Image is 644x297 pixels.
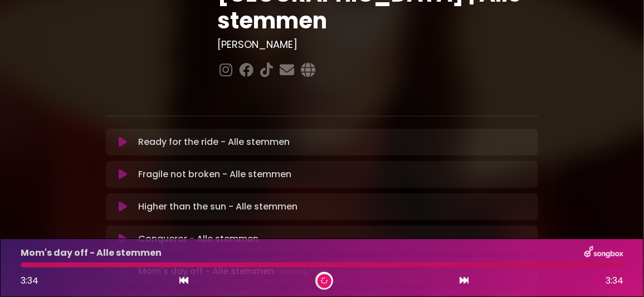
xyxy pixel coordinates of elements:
img: songbox-logo-white.png [584,246,623,260]
p: Conqueror - Alle stemmen [138,232,258,246]
p: Fragile not broken - Alle stemmen [138,168,291,181]
h3: [PERSON_NAME] [217,38,538,51]
p: Ready for the ride - Alle stemmen [138,135,290,149]
span: 3:34 [21,274,38,287]
span: 3:34 [606,274,623,288]
p: Mom's day off - Alle stemmen [21,246,162,260]
p: Higher than the sun - Alle stemmen [138,200,297,213]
